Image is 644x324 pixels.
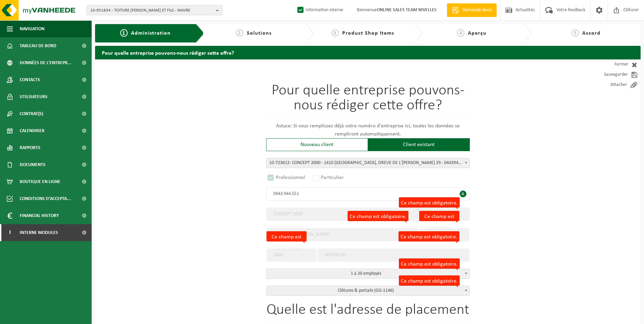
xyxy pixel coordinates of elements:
span: Clôtures & portails (GG-1146) [266,286,470,296]
a: Demande devis [447,3,497,17]
span: Utilisateurs [20,88,48,105]
h1: Pour quelle entreprise pouvons-nous rédiger cette offre? [266,83,470,117]
label: Ce champ est obligatoire. [348,211,408,221]
input: Numéro d'entreprise [266,187,470,201]
label: Ce champ est obligatoire. [399,275,460,286]
span: 2 [236,29,243,37]
span: Conditions d'accepta... [20,190,71,207]
span: Contacts [20,71,40,88]
a: 5Accord [535,29,637,37]
a: Attacher [579,80,641,90]
span: Tableau de bord [20,37,56,54]
span: 1 [120,29,128,37]
span: Aperçu [468,31,486,36]
strong: ONLINE SALES TEAM NIVELLES [377,7,437,13]
span: Données de l'entrepr... [20,54,72,71]
a: 3Product Shop Items [317,29,409,37]
label: Particulier [311,173,346,182]
a: Fermer [579,59,641,70]
label: Ce champ est obligatoire. [399,197,460,208]
a: Sauvegarder [579,70,641,80]
a: 1Administration [100,29,190,37]
label: Ce champ est obligatoire. [419,211,459,221]
label: Professionnel [266,173,307,182]
div: Client existant [368,138,470,151]
h2: Pour quelle entreprise pouvons-nous rédiger cette offre? [95,46,641,59]
span: A [460,191,466,197]
span: I [7,224,13,241]
span: Product Shop Items [342,31,394,36]
input: Ville [317,248,470,262]
span: 1 à 20 employés [266,269,470,279]
label: Ce champ est obligatoire. [266,231,307,241]
button: 10-951834 - TOITURE [PERSON_NAME] ET FILS - WAVRE [87,5,222,15]
h1: Quelle est l'adresse de placement [266,303,470,321]
span: 4 [457,29,464,37]
a: 4Aperçu [426,29,518,37]
span: Calendrier [20,122,44,139]
span: Rapports [20,139,40,156]
span: Contrat(s) [20,105,43,122]
span: <span class="highlight"><span class="highlight">10-723612</span></span> - CONCEPT 2000 - 1410 WAT... [266,158,470,168]
span: Administration [131,31,171,36]
span: 10-951834 - TOITURE [PERSON_NAME] ET FILS - WAVRE [90,5,213,16]
span: Documents [20,156,45,173]
div: Nouveau client [266,138,368,151]
span: 1 à 20 employés [266,269,470,278]
span: 10-723612 [269,160,290,165]
span: <span class="highlight"><span class="highlight">10-723612</span></span> - CONCEPT 2000 - 1410 WAT... [266,158,470,168]
input: code postal [266,248,317,262]
label: Information interne [296,5,343,15]
span: Boutique en ligne [20,173,60,190]
input: Rue [266,228,419,241]
a: 2Solutions [207,29,299,37]
span: Navigation [20,20,44,37]
span: Demande devis [461,7,493,14]
span: Clôtures & portails (GG-1146) [266,286,470,295]
span: Accord [582,31,601,36]
span: 3 [331,29,339,37]
span: Solutions [247,31,272,36]
label: Ce champ est obligatoire. [399,258,460,269]
input: Nom [266,208,470,221]
span: 5 [571,29,579,37]
span: Interne modules [20,224,58,241]
label: Ce champ est obligatoire. [399,231,459,241]
span: Financial History [20,207,59,224]
p: Astuce: Si vous remplissez déjà votre numéro d'entreprise ici, toutes les données se rempliront a... [266,122,470,138]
